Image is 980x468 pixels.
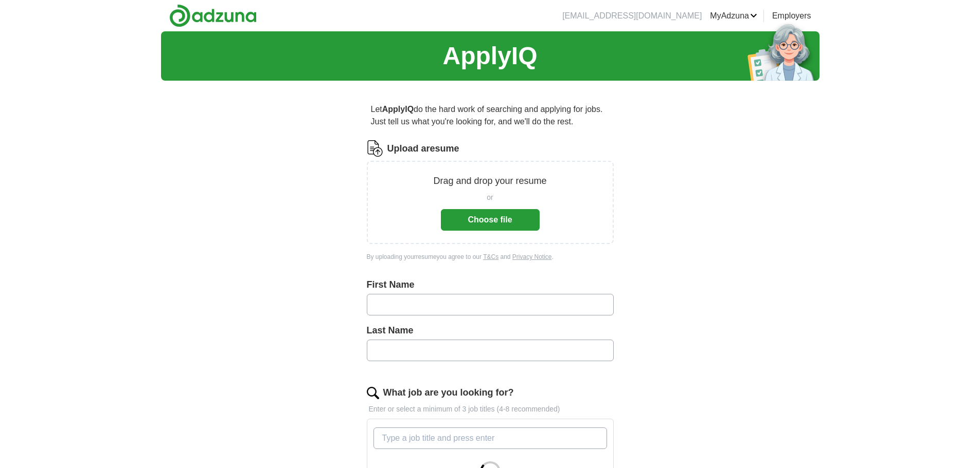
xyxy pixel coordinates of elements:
[382,105,414,114] strong: ApplyIQ
[367,278,614,292] label: First Name
[562,10,702,22] li: [EMAIL_ADDRESS][DOMAIN_NAME]
[373,427,607,449] input: Type a job title and press enter
[367,404,614,415] p: Enter or select a minimum of 3 job titles (4-8 recommended)
[367,252,614,261] div: By uploading your resume you agree to our and .
[387,142,459,156] label: Upload a resume
[710,10,757,22] a: MyAdzuna
[383,386,514,400] label: What job are you looking for?
[433,174,546,188] p: Drag and drop your resume
[169,4,257,27] img: Adzuna logo
[367,387,379,399] img: search.png
[367,99,614,132] p: Let do the hard work of searching and applying for jobs. Just tell us what you're looking for, an...
[772,10,811,22] a: Employers
[441,209,540,231] button: Choose file
[367,324,614,338] label: Last Name
[442,38,537,74] h1: ApplyIQ
[487,192,493,203] span: or
[512,253,552,260] a: Privacy Notice
[367,140,383,157] img: CV Icon
[483,253,498,260] a: T&Cs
